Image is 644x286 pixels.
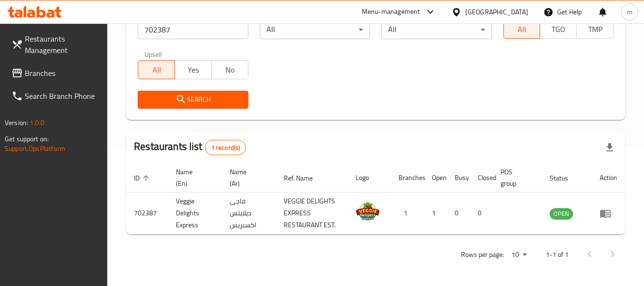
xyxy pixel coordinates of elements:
[5,142,65,155] a: Support.OpsPlatform
[508,248,531,262] div: Rows per page:
[501,166,531,189] span: POS group
[391,163,424,192] th: Branches
[126,192,168,234] td: 702387
[627,7,633,17] span: m
[176,166,211,189] span: Name (En)
[546,249,569,261] p: 1-1 of 1
[4,62,108,85] a: Branches
[142,63,171,77] span: All
[230,166,265,189] span: Name (Ar)
[592,163,625,192] th: Action
[4,27,108,62] a: Restaurants Management
[145,94,240,106] span: Search
[276,192,348,234] td: VEGGIE DELIGHTS EXPRESS RESTAURANT EST.
[348,163,391,192] th: Logo
[222,192,276,234] td: فاجى ديلايتس اكسبريس
[30,117,44,129] span: 1.0.0
[550,208,573,220] div: OPEN
[284,172,325,184] span: Ref. Name
[356,200,379,223] img: Veggie Delights Express
[211,60,248,79] button: No
[550,208,573,219] span: OPEN
[447,163,470,192] th: Busy
[25,33,100,56] span: Restaurants Management
[470,192,493,234] td: 0
[205,143,246,152] span: 1 record(s)
[126,163,625,234] table: enhanced table
[5,133,49,145] span: Get support on:
[5,117,28,129] span: Version:
[470,163,493,192] th: Closed
[381,20,491,39] div: All
[598,136,621,159] div: Export file
[550,172,581,184] span: Status
[260,20,370,39] div: All
[424,192,447,234] td: 1
[4,85,108,107] a: Search Branch Phone
[362,6,420,18] div: Menu-management
[134,172,152,184] span: ID
[544,22,573,36] span: TGO
[461,249,504,261] p: Rows per page:
[179,63,208,77] span: Yes
[174,60,212,79] button: Yes
[25,90,100,102] span: Search Branch Phone
[447,192,470,234] td: 0
[508,22,537,36] span: All
[25,67,100,79] span: Branches
[424,163,447,192] th: Open
[215,63,245,77] span: No
[138,91,248,108] button: Search
[576,20,613,39] button: TMP
[138,60,175,79] button: All
[134,139,246,155] h2: Restaurants list
[465,7,528,17] div: [GEOGRAPHIC_DATA]
[144,51,162,57] label: Upsell
[581,22,610,36] span: TMP
[168,192,222,234] td: Veggie Delights Express
[138,20,248,39] input: Search for restaurant name or ID..
[391,192,424,234] td: 1
[503,20,541,39] button: All
[540,20,577,39] button: TGO
[205,140,246,155] div: Total records count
